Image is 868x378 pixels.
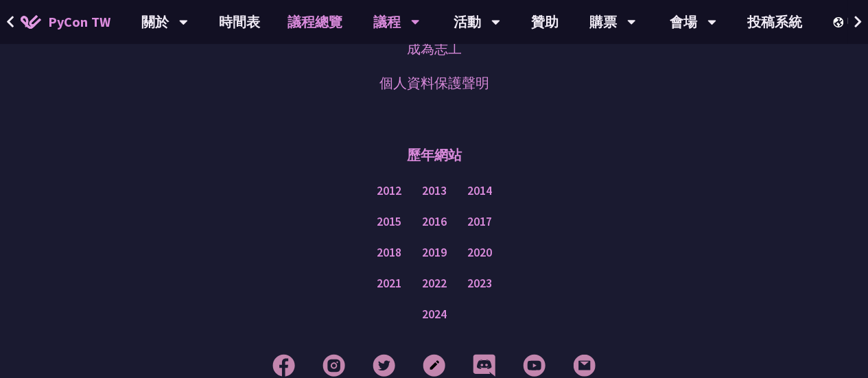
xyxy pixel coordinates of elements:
a: 成為志工 [407,38,462,59]
a: 2023 [467,275,492,292]
img: YouTube Footer Icon [523,354,546,377]
a: 2024 [422,306,447,323]
img: Twitter Footer Icon [373,354,395,377]
a: 2013 [422,182,447,200]
img: Email Footer Icon [573,354,596,377]
img: Discord Footer Icon [473,354,495,377]
img: Instagram Footer Icon [322,354,345,377]
a: 2015 [377,213,401,231]
a: 2022 [422,275,447,292]
a: 2012 [377,182,401,200]
a: 個人資料保護聲明 [379,73,489,93]
a: 2016 [422,213,447,231]
a: 2017 [467,213,492,231]
img: Blog Footer Icon [423,354,445,377]
img: Home icon of PyCon TW 2025 [21,15,41,29]
a: 2021 [377,275,401,292]
a: 2018 [377,244,401,261]
p: 歷年網站 [407,134,462,176]
a: PyCon TW [7,5,124,39]
a: 2014 [467,182,492,200]
img: Locale Icon [833,17,847,27]
span: PyCon TW [48,12,110,32]
a: 2020 [467,244,492,261]
a: 2019 [422,244,447,261]
img: Facebook Footer Icon [272,354,295,377]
